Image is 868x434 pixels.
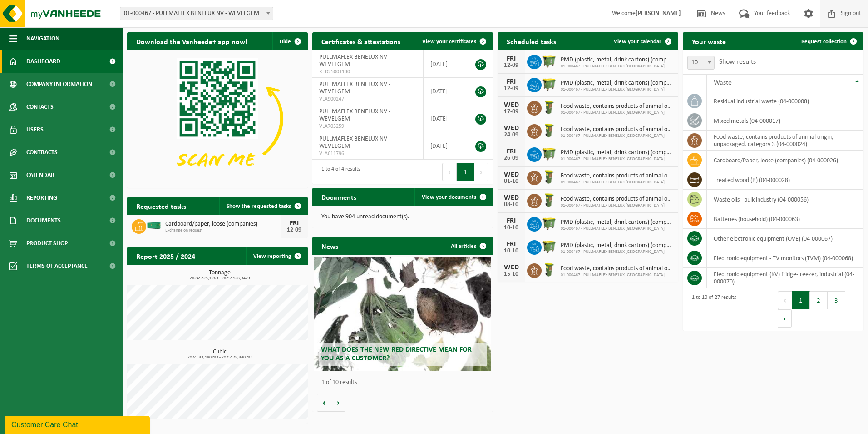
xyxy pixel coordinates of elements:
[778,291,792,309] button: Previous
[132,276,308,281] span: 2024: 225,126 t - 2025: 126,342 t
[502,241,520,248] div: FRI
[26,50,60,73] span: Dashboard
[321,379,488,386] p: 1 of 10 results
[120,7,273,20] span: 01-000467 - PULLMAFLEX BENELUX NV - WEVELGEM
[319,108,390,122] span: PULLMAFLEX BENELUX NV - WEVELGEM
[272,32,307,50] button: Hide
[502,78,520,86] div: FRI
[687,290,736,328] div: 1 to 10 of 27 results
[561,110,674,116] span: 01-000467 - PULLMAFLEX BENELUX [GEOGRAPHIC_DATA]
[542,123,557,138] img: WB-0060-HPE-GN-50
[502,171,520,178] div: WED
[561,103,674,110] span: Food waste, contains products of animal origin, unpackaged, category 3
[246,247,307,265] a: View reporting
[707,111,863,131] td: mixed metals (04-000017)
[415,32,492,50] a: View your certificates
[714,79,732,86] span: Waste
[810,291,828,309] button: 2
[424,50,466,78] td: [DATE]
[778,309,792,328] button: Next
[424,132,466,160] td: [DATE]
[542,146,557,161] img: WB-1100-HPE-GN-50
[319,81,390,95] span: PULLMAFLEX BENELUX NV - WEVELGEM
[561,149,674,156] span: PMD (plastic, metal, drink cartons) (companies)
[561,126,674,133] span: Food waste, contains products of animal origin, unpackaged, category 3
[314,257,491,371] a: What does the new RED directive mean for you as a customer?
[561,265,674,273] span: Food waste, contains products of animal origin, unpackaged, category 3
[457,163,474,181] button: 1
[561,87,674,92] span: 01-000467 - PULLMAFLEX BENELUX [GEOGRAPHIC_DATA]
[319,123,416,130] span: VLA705259
[561,133,674,139] span: 01-000467 - PULLMAFLEX BENELUX [GEOGRAPHIC_DATA]
[26,141,58,164] span: Contracts
[26,187,57,209] span: Reporting
[502,217,520,225] div: FRI
[319,96,416,103] span: VLA900247
[683,32,735,50] h2: Your waste
[542,262,557,278] img: WB-0060-HPE-GN-50
[502,202,520,208] div: 08-10
[502,55,520,62] div: FRI
[707,268,863,288] td: electronic equipment (KV) fridge-freezer, industrial (04-000070)
[253,253,291,259] font: View reporting
[502,155,520,161] div: 26-09
[26,96,54,118] span: Contacts
[317,162,360,182] div: 1 to 4 of 4 results
[422,39,476,45] span: View your certificates
[707,170,863,190] td: treated wood (B) (04-000028)
[542,216,557,231] img: WB-1100-HPE-GN-50
[707,131,863,151] td: food waste, contains products of animal origin, unpackaged, category 3 (04-000024)
[561,219,674,226] span: PMD (plastic, metal, drink cartons) (companies)
[26,73,92,96] span: Company information
[719,58,756,66] label: Show results
[502,125,520,132] div: WED
[561,203,674,208] span: 01-000467 - PULLMAFLEX BENELUX [GEOGRAPHIC_DATA]
[502,109,520,115] div: 17-09
[828,291,845,309] button: 3
[542,76,557,92] img: WB-1100-HPE-GN-50
[127,50,308,187] img: Download the VHEPlus App
[321,214,484,220] p: You have 904 unread document(s).
[451,243,476,249] font: All articles
[424,105,466,132] td: [DATE]
[312,32,409,50] h2: Certificates & attestations
[165,228,281,233] span: Exchange on request
[209,269,231,276] font: Tonnage
[561,180,674,185] span: 01-000467 - PULLMAFLEX BENELUX [GEOGRAPHIC_DATA]
[542,100,557,115] img: WB-0060-HPE-GN-50
[561,172,674,180] span: Food waste, contains products of animal origin, unpackaged, category 3
[502,225,520,231] div: 10-10
[26,232,68,255] span: Product Shop
[607,32,677,50] a: View your calendar
[561,80,674,87] span: PMD (plastic, metal, drink cartons) (companies)
[561,196,674,203] span: Food waste, contains products of animal origin, unpackaged, category 3
[321,346,472,362] span: What does the new RED directive mean for you as a customer?
[132,355,308,360] span: 2024: 43,180 m3 - 2025: 28,440 m3
[794,32,863,50] a: Request collection
[319,68,416,76] span: RED25001130
[280,39,291,45] span: Hide
[442,163,457,181] button: Previous
[285,227,303,233] div: 12-09
[502,248,520,254] div: 10-10
[502,264,520,271] div: WED
[285,220,303,227] div: FRI
[612,10,681,17] font: Welcome
[312,237,347,255] h2: News
[542,239,557,254] img: WB-1100-HPE-GN-50
[474,163,488,181] button: Next
[424,78,466,105] td: [DATE]
[26,164,54,187] span: Calendar
[561,156,674,162] span: 01-000467 - PULLMAFLEX BENELUX [GEOGRAPHIC_DATA]
[227,203,291,209] span: Show the requested tasks
[319,150,416,157] span: VLA611796
[636,10,681,17] strong: [PERSON_NAME]
[127,32,256,50] h2: Download the Vanheede+ app now!
[502,62,520,69] div: 12-09
[561,273,674,278] span: 01-000467 - PULLMAFLEX BENELUX [GEOGRAPHIC_DATA]
[502,271,520,278] div: 15-10
[26,118,44,141] span: Users
[707,190,863,209] td: Waste oils - bulk industry (04-000056)
[707,151,863,170] td: Cardboard/Paper, loose (companies) (04-000026)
